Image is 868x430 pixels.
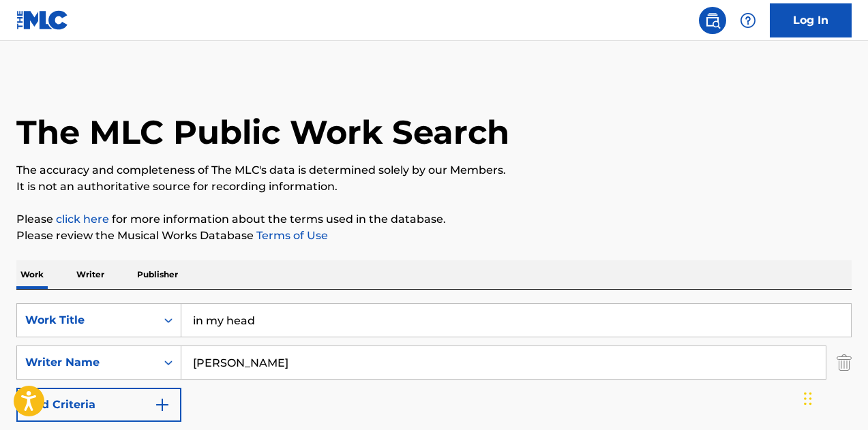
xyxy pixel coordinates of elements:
[16,211,852,228] p: Please for more information about the terms used in the database.
[16,112,509,153] h1: The MLC Public Work Search
[770,3,852,37] a: Log In
[16,260,48,289] p: Work
[16,10,69,30] img: MLC Logo
[16,388,181,422] button: Add Criteria
[254,229,328,242] a: Terms of Use
[16,228,852,244] p: Please review the Musical Works Database
[72,260,108,289] p: Writer
[837,345,852,380] img: Delete Criterion
[154,397,170,413] img: 9d2ae6d4665cec9f34b9.svg
[699,7,726,34] a: Public Search
[804,378,812,419] div: Drag
[800,365,868,430] iframe: Chat Widget
[704,12,721,29] img: search
[133,260,182,289] p: Publisher
[16,179,852,195] p: It is not an authoritative source for recording information.
[56,213,109,226] a: click here
[734,7,762,34] div: Help
[25,312,148,328] div: Work Title
[16,162,852,179] p: The accuracy and completeness of The MLC's data is determined solely by our Members.
[740,12,756,29] img: help
[25,354,148,371] div: Writer Name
